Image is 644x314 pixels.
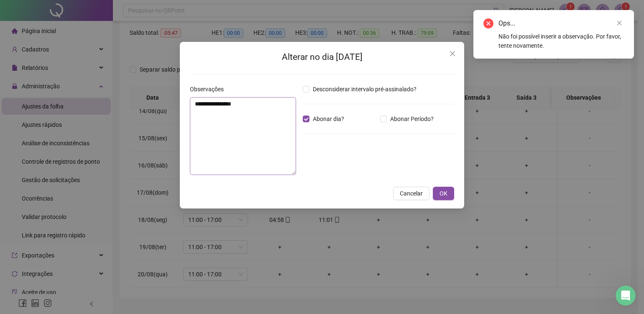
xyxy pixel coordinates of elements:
span: close [616,20,622,26]
iframe: Intercom live chat [616,286,636,306]
span: OK [440,189,447,198]
div: Ops... [498,18,624,28]
div: Não foi possível inserir a observação. Por favor, tente novamente. [498,32,624,50]
label: Observações [190,85,229,94]
span: close-circle [483,18,493,28]
h2: Alterar no dia [DATE] [190,50,454,64]
span: Abonar dia? [309,114,348,124]
span: Cancelar [400,189,423,198]
span: Abonar Período? [387,114,437,124]
button: Close [446,47,459,60]
span: close [449,50,456,57]
button: OK [433,187,454,200]
span: Desconsiderar intervalo pré-assinalado? [309,85,420,94]
button: Cancelar [393,187,429,200]
a: Close [615,18,624,28]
